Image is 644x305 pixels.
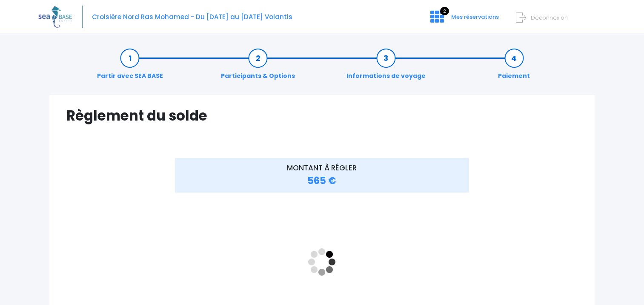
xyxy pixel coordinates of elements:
[66,107,578,124] h1: Règlement du solde
[342,54,430,81] a: Informations de voyage
[424,16,504,24] a: 2 Mes réservations
[494,54,534,81] a: Paiement
[307,174,336,187] span: 565 €
[92,12,292,21] span: Croisière Nord Ras Mohamed - Du [DATE] au [DATE] Volantis
[451,13,499,21] span: Mes réservations
[217,54,299,81] a: Participants & Options
[531,14,568,22] span: Déconnexion
[93,54,167,81] a: Partir avec SEA BASE
[287,163,357,173] span: MONTANT À RÉGLER
[440,7,449,15] span: 2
